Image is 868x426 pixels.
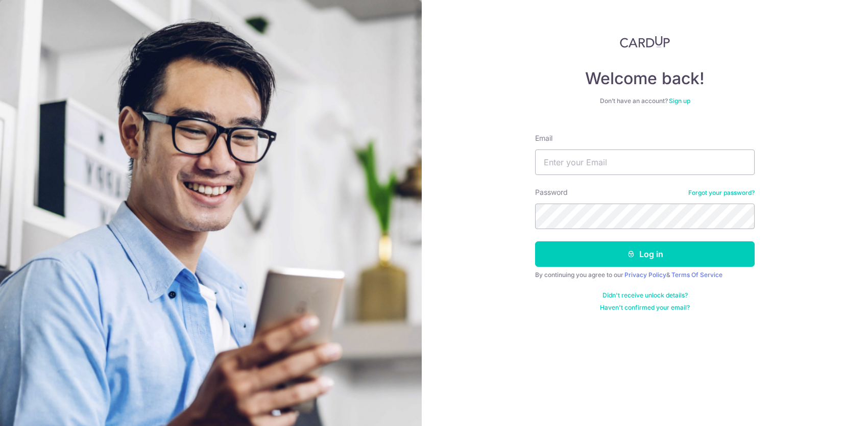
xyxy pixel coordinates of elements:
div: Don’t have an account? [535,97,755,105]
h4: Welcome back! [535,68,755,89]
a: Privacy Policy [624,271,666,279]
a: Forgot your password? [688,189,755,197]
label: Email [535,133,552,143]
input: Enter your Email [535,149,755,175]
div: By continuing you agree to our & [535,271,755,279]
a: Didn't receive unlock details? [602,291,688,299]
button: Log in [535,241,755,267]
a: Haven't confirmed your email? [600,304,690,312]
a: Terms Of Service [671,271,722,279]
img: CardUp Logo [620,36,670,48]
label: Password [535,187,568,197]
a: Sign up [669,97,690,105]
